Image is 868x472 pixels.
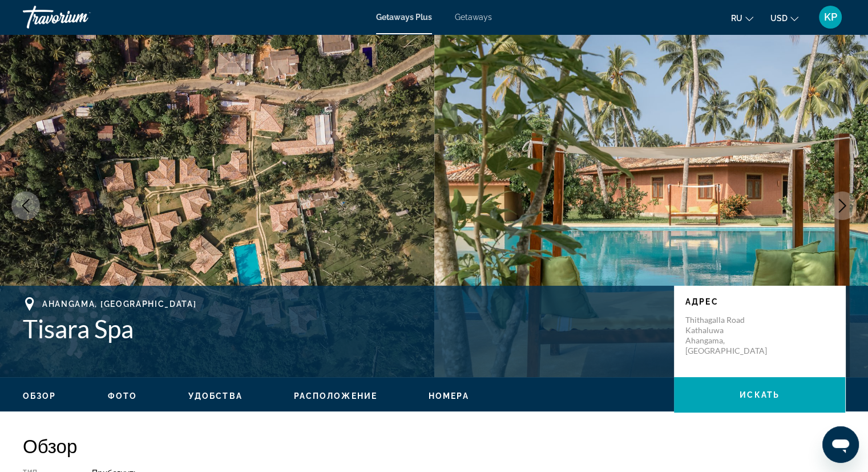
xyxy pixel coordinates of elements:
[731,10,753,26] button: Change language
[294,391,377,401] span: Расположение
[455,13,492,22] a: Getaways
[740,390,780,399] span: искать
[188,391,243,401] span: Удобства
[822,426,859,463] iframe: Кнопка для запуску вікна повідомлень
[770,10,798,26] button: Change currency
[23,391,56,401] span: Обзор
[23,391,56,401] button: Обзор
[429,391,469,401] span: Номера
[685,297,834,306] p: Адрес
[685,315,777,356] p: Thithagalla Road Kathaluwa Ahangama, [GEOGRAPHIC_DATA]
[108,391,137,401] button: Фото
[108,391,137,401] span: Фото
[23,2,137,32] a: Travorium
[23,314,663,343] h1: Tisara Spa
[731,14,742,23] span: ru
[824,11,837,23] span: KP
[828,191,857,220] button: Next image
[23,434,845,457] h2: Обзор
[770,14,788,23] span: USD
[294,391,377,401] button: Расположение
[11,191,40,220] button: Previous image
[376,13,432,22] a: Getaways Plus
[429,391,469,401] button: Номера
[42,299,196,309] span: Ahangama, [GEOGRAPHIC_DATA]
[188,391,243,401] button: Удобства
[815,5,845,29] button: User Menu
[674,377,845,413] button: искать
